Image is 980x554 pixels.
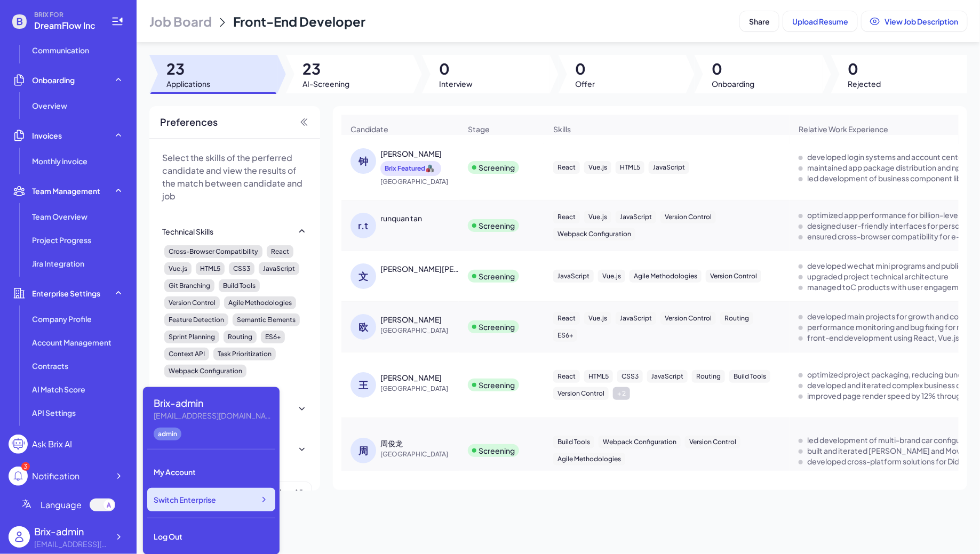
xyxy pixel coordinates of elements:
[32,75,75,85] span: Onboarding
[598,270,625,283] div: Vue.js
[616,161,644,174] div: HTML5
[380,449,460,460] span: [GEOGRAPHIC_DATA]
[154,410,271,421] div: flora@joinbrix.com
[553,228,635,240] div: Webpack Configuration
[196,262,225,275] div: HTML5
[649,161,689,174] div: JavaScript
[9,526,30,548] img: user_logo.png
[350,263,376,289] div: 文
[799,124,888,134] span: Relative Work Experience
[712,78,754,89] span: Onboarding
[380,372,442,383] div: 王英
[350,438,376,463] div: 周
[553,370,580,383] div: React
[576,59,595,78] span: 0
[426,164,434,173] img: Brix
[154,396,271,410] div: Brix-admin
[164,245,262,258] div: Cross-Browser Compatibility
[350,213,376,238] div: r.t
[613,387,630,400] div: + 2
[350,372,376,398] div: 王
[584,370,613,383] div: HTML5
[164,331,219,343] div: Sprint Planning
[479,380,515,390] div: Screening
[154,494,216,505] span: Switch Enterprise
[468,124,490,134] span: Stage
[660,312,716,325] div: Version Control
[265,482,312,502] button: Clear All
[34,524,109,539] div: Brix-admin
[32,235,91,245] span: Project Progress
[380,383,460,394] span: [GEOGRAPHIC_DATA]
[224,296,296,309] div: Agile Methodologies
[32,258,84,269] span: Jira Integration
[599,436,681,448] div: Webpack Configuration
[32,470,79,483] div: Notification
[660,211,716,223] div: Version Control
[160,115,218,130] span: Preferences
[267,245,293,258] div: React
[380,263,459,274] div: 文斌吴
[553,161,580,174] div: React
[261,331,285,343] div: ES6+
[350,124,388,134] span: Candidate
[706,270,761,283] div: Version Control
[147,460,275,484] div: My Account
[21,462,30,471] div: 3
[164,365,246,378] div: Webpack Configuration
[740,11,779,31] button: Share
[32,45,89,55] span: Communication
[553,312,580,325] div: React
[32,100,67,111] span: Overview
[848,59,881,78] span: 0
[162,151,307,203] p: Select the skills of the perferred candidate and view the results of the match between candidate ...
[479,162,515,173] div: Screening
[553,270,594,283] div: JavaScript
[380,325,460,336] span: [GEOGRAPHIC_DATA]
[32,337,111,348] span: Account Management
[584,161,611,174] div: Vue.js
[162,226,213,237] div: Technical Skills
[616,211,656,223] div: JavaScript
[479,445,515,456] div: Screening
[712,59,754,78] span: 0
[479,322,515,332] div: Screening
[584,312,611,325] div: Vue.js
[584,211,611,223] div: Vue.js
[380,213,422,223] div: runquan tan
[166,59,210,78] span: 23
[553,329,577,342] div: ES6+
[749,17,770,26] span: Share
[553,387,609,400] div: Version Control
[274,487,302,497] span: Clear All
[154,428,181,440] div: admin
[617,370,643,383] div: CSS3
[41,499,82,511] span: Language
[164,314,228,326] div: Feature Detection
[685,436,740,448] div: Version Control
[553,211,580,223] div: React
[213,348,276,360] div: Task Prioritization
[219,279,260,292] div: Build Tools
[729,370,770,383] div: Build Tools
[885,17,958,26] span: View Job Description
[164,296,220,309] div: Version Control
[848,78,881,89] span: Rejected
[479,271,515,282] div: Screening
[720,312,753,325] div: Routing
[149,13,212,30] span: Job Board
[32,384,85,395] span: AI Match Score
[32,438,72,451] div: Ask Brix AI
[576,78,595,89] span: Offer
[229,262,254,275] div: CSS3
[647,370,688,383] div: JavaScript
[385,163,425,174] span: Brix Featured
[233,13,365,29] span: Front-End Developer
[224,331,257,343] div: Routing
[303,59,350,78] span: 23
[147,525,275,548] div: Log Out
[807,271,949,282] div: upgraded project technical architecture
[783,11,857,31] button: Upload Resume
[350,314,376,340] div: 欧
[259,262,299,275] div: JavaScript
